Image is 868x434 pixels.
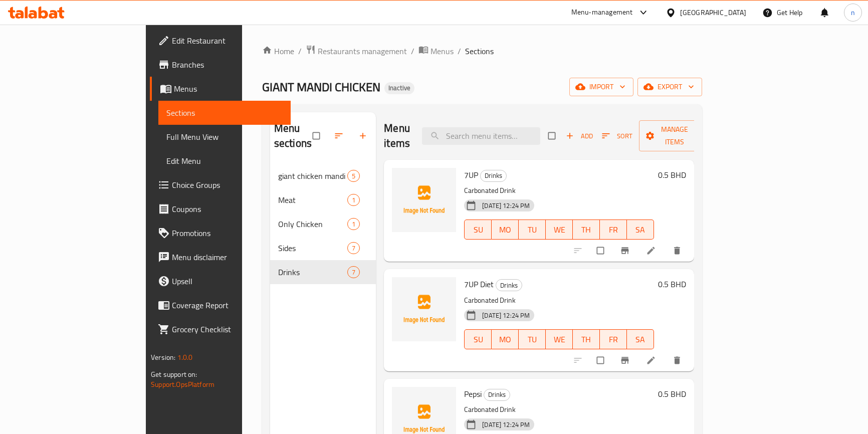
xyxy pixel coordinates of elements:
h6: 0.5 BHD [658,168,686,182]
span: Sides [278,242,347,254]
a: Coupons [150,197,291,221]
span: 7UP Diet [464,277,494,292]
span: 7UP [464,167,478,182]
span: Select to update [591,241,612,260]
span: Full Menu View [166,131,283,143]
span: 7 [348,244,359,253]
h2: Menu sections [274,121,313,151]
span: [DATE] 12:24 PM [478,201,534,210]
button: delete [666,349,690,371]
p: Carbonated Drink [464,294,654,307]
span: Select section [542,126,563,145]
span: Drinks [484,389,510,400]
a: Promotions [150,221,291,245]
span: 1 [348,195,359,205]
span: export [645,81,694,93]
span: Sort [602,130,632,142]
span: 7 [348,268,359,277]
span: Menus [430,45,454,57]
span: Branches [172,59,283,71]
div: items [347,266,360,278]
button: FR [600,220,627,240]
div: Drinks [278,266,347,278]
div: Drinks [484,389,510,401]
span: SA [631,223,650,237]
span: MO [496,332,515,347]
button: WE [546,329,573,349]
div: Meat [278,194,347,206]
span: SA [631,332,650,347]
span: giant chicken mandi [278,170,347,182]
li: / [298,45,302,57]
span: [DATE] 12:24 PM [478,311,534,320]
a: Edit menu item [646,246,658,256]
button: SA [627,329,654,349]
a: Coverage Report [150,293,291,317]
div: Menu-management [571,7,633,19]
div: items [347,218,360,230]
button: MO [492,329,519,349]
span: Select to update [591,351,612,370]
div: giant chicken mandi5 [270,164,376,188]
span: Manage items [647,123,702,148]
a: Menus [150,77,291,101]
div: Drinks [496,279,522,291]
span: 5 [348,171,359,181]
button: SU [464,220,492,240]
div: items [347,170,360,182]
a: Menus [418,45,454,58]
span: Version: [151,351,175,364]
div: Sides7 [270,236,376,260]
button: import [569,78,633,96]
button: Branch-specific-item [614,349,638,371]
h2: Menu items [384,121,410,151]
span: [DATE] 12:24 PM [478,420,534,429]
li: / [458,45,461,57]
div: items [347,242,360,254]
div: Drinks7 [270,260,376,284]
h6: 0.5 BHD [658,277,686,291]
span: FR [604,223,623,237]
span: TU [523,332,542,347]
nav: breadcrumb [262,45,702,58]
span: Sections [166,107,283,119]
a: Edit Menu [158,149,291,173]
button: Sort [599,128,635,144]
li: / [411,45,414,57]
a: Sections [158,101,291,125]
span: Drinks [481,170,506,181]
span: Menus [174,83,283,95]
span: GIANT MANDI CHICKEN [262,76,380,98]
button: Manage items [639,120,710,151]
span: Select all sections [307,126,328,145]
a: Menu disclaimer [150,245,291,269]
span: Menu disclaimer [172,251,283,263]
button: TU [519,329,546,349]
a: Edit menu item [646,355,658,365]
span: Sort items [595,128,639,144]
span: Edit Restaurant [172,35,283,47]
span: Add [566,130,593,142]
input: search [422,127,540,145]
button: delete [666,240,690,262]
p: Carbonated Drink [464,403,654,416]
span: WE [550,223,569,237]
button: Branch-specific-item [614,240,638,262]
button: TH [573,329,600,349]
span: Inactive [384,84,414,92]
span: Get support on: [151,368,197,381]
span: Promotions [172,227,283,239]
span: SU [469,223,488,237]
a: Support.OpsPlatform [151,378,214,391]
span: Add item [563,128,595,144]
a: Upsell [150,269,291,293]
span: Coverage Report [172,299,283,311]
a: Restaurants management [306,45,407,58]
h6: 0.5 BHD [658,387,686,401]
span: Grocery Checklist [172,323,283,335]
div: Only Chicken1 [270,212,376,236]
a: Grocery Checklist [150,317,291,341]
span: 1 [348,220,359,229]
span: MO [496,223,515,237]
